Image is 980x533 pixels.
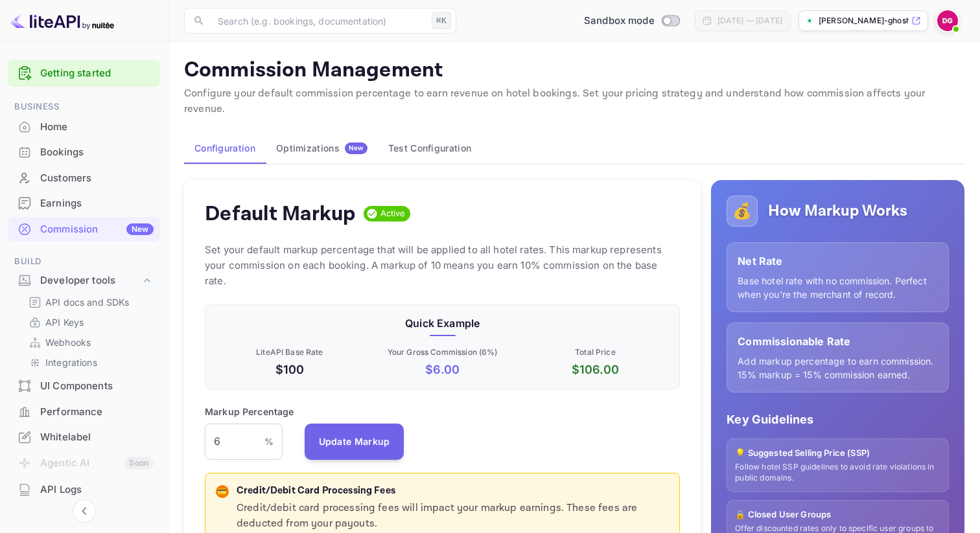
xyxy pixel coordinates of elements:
[8,516,160,530] span: Security
[8,400,160,424] a: Performance
[8,217,160,242] div: CommissionNew
[29,335,150,349] a: Webhooks
[40,430,154,445] div: Whitelabel
[735,508,940,521] p: 🔒 Closed User Groups
[8,140,160,165] div: Bookings
[738,253,938,269] p: Net Rate
[40,66,154,81] a: Getting started
[8,477,160,503] div: API Logs
[184,133,266,164] button: Configuration
[8,191,160,215] a: Earnings
[205,405,294,418] p: Markup Percentage
[819,15,909,27] p: [PERSON_NAME]-ghosh-3md1i.n...
[8,477,160,501] a: API Logs
[584,14,655,28] span: Sandbox mode
[40,405,154,420] div: Performance
[727,411,949,428] p: Key Guidelines
[738,274,938,301] p: Base hotel rate with no commission. Perfect when you're the merchant of record.
[305,424,404,460] button: Update Markup
[29,295,150,309] a: API docs and SDKs
[205,242,680,289] p: Set your default markup percentage that will be applied to all hotel rates. This markup represent...
[23,353,155,372] div: Integrations
[738,354,938,381] p: Add markup percentage to earn commission. 15% markup = 15% commission earned.
[264,435,274,448] p: %
[40,482,154,497] div: API Logs
[216,346,364,358] p: LiteAPI Base Rate
[126,223,154,235] div: New
[8,255,160,269] span: Build
[8,217,160,241] a: CommissionNew
[735,462,940,484] p: Follow hotel SSP guidelines to avoid rate violations in public domains.
[45,356,97,369] p: Integrations
[40,222,154,237] div: Commission
[522,361,670,378] p: $ 106.00
[378,133,482,164] button: Test Configuration
[738,334,938,349] p: Commissionable Rate
[8,115,160,139] a: Home
[8,400,160,425] div: Performance
[40,120,154,135] div: Home
[40,273,141,288] div: Developer tools
[276,142,367,154] div: Optimizations
[732,199,752,223] p: 💰
[8,374,160,398] a: UI Components
[205,424,264,460] input: 0
[210,8,426,34] input: Search (e.g. bookings, documentation)
[8,140,160,164] a: Bookings
[8,425,160,450] div: Whitelabel
[8,374,160,399] div: UI Components
[768,201,907,221] h5: How Markup Works
[8,166,160,191] div: Customers
[29,356,150,369] a: Integrations
[23,293,155,312] div: API docs and SDKs
[45,335,91,349] p: Webhooks
[29,315,150,329] a: API Keys
[23,313,155,332] div: API Keys
[8,425,160,449] a: Whitelabel
[375,207,411,220] span: Active
[8,191,160,216] div: Earnings
[8,115,160,140] div: Home
[184,86,964,117] p: Configure your default commission percentage to earn revenue on hotel bookings. Set your pricing ...
[522,346,670,358] p: Total Price
[735,447,940,460] p: 💡 Suggested Selling Price (SSP)
[216,361,364,378] p: $100
[579,14,684,28] div: Switch to Production mode
[40,379,154,394] div: UI Components
[369,361,517,378] p: $ 6.00
[184,58,964,84] p: Commission Management
[40,145,154,160] div: Bookings
[205,201,356,227] h4: Default Markup
[217,486,227,497] p: 💳
[8,269,160,292] div: Developer tools
[237,484,669,499] p: Credit/Debit Card Processing Fees
[237,501,669,532] p: Credit/debit card processing fees will impact your markup earnings. These fees are deducted from ...
[40,196,154,211] div: Earnings
[45,315,84,329] p: API Keys
[23,333,155,352] div: Webhooks
[369,346,517,358] p: Your Gross Commission ( 6 %)
[717,15,782,27] div: [DATE] — [DATE]
[345,144,367,152] span: New
[45,295,130,309] p: API docs and SDKs
[216,315,669,331] p: Quick Example
[40,171,154,186] div: Customers
[10,10,114,31] img: LiteAPI logo
[432,12,451,29] div: ⌘K
[937,10,958,31] img: Debankur Ghosh
[8,60,160,87] div: Getting started
[8,166,160,190] a: Customers
[73,499,96,523] button: Collapse navigation
[8,100,160,114] span: Business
